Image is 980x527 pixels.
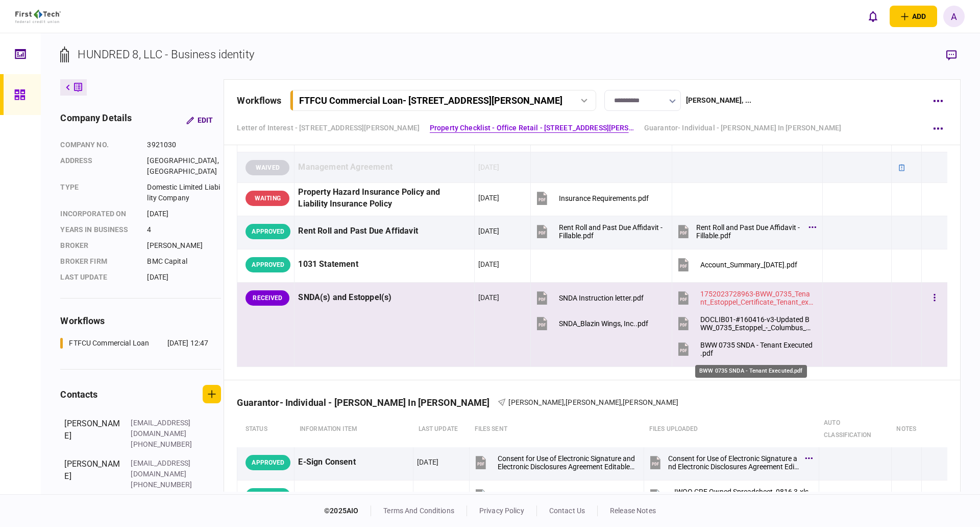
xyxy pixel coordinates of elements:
[559,294,644,302] div: SNDA Instruction letter.pdf
[479,507,524,515] a: privacy policy
[430,123,634,133] a: Property Checklist - Office Retail - [STREET_ADDRESS][PERSON_NAME]
[534,286,644,309] button: SNDA Instruction letter.pdf
[131,439,197,450] div: [PHONE_NUMBER]
[473,484,612,507] button: CRE Owned Spreadsheet_0816.xlsm
[60,182,137,203] div: Type
[60,111,132,129] div: company details
[60,256,137,267] div: broker firm
[299,95,562,106] div: FTFCU Commercial Loan - [STREET_ADDRESS][PERSON_NAME]
[819,411,891,447] th: auto classification
[295,411,413,447] th: Information item
[131,458,197,479] div: [EMAIL_ADDRESS][DOMAIN_NAME]
[298,156,470,179] div: Management Agreement
[246,257,290,272] div: APPROVED
[648,484,810,507] button: JWOO.CRE Owned Spreadsheet_0816 3.xlsx
[676,286,814,309] button: 1752023728963-BWW_0735_Tenant_Estoppel_Certificate_Tenant_executed-2.pdf
[700,315,814,332] div: DOCLIB01-#160416-v3-Updated BWW_0735_Estoppel_-_Columbus_OH - executed.pdf
[246,224,290,239] div: APPROVED
[60,209,137,219] div: incorporated on
[147,272,221,283] div: [DATE]
[890,6,937,27] button: open adding identity options
[290,90,596,111] button: FTFCU Commercial Loan- [STREET_ADDRESS][PERSON_NAME]
[534,220,663,243] button: Rent Roll and Past Due Affidavit - Fillable.pdf
[891,411,921,447] th: notes
[566,398,621,406] span: [PERSON_NAME]
[69,338,149,349] div: FTFCU Commercial Loan
[478,259,500,269] div: [DATE]
[78,46,254,63] div: HUNDRED 8, LLC - Business identity
[534,312,648,335] button: SNDA_Blazin Wings, Inc..pdf
[60,387,97,401] div: contacts
[610,507,656,515] a: release notes
[478,226,500,236] div: [DATE]
[676,337,814,360] button: BWW 0735 SNDA - Tenant Executed.pdf
[413,411,470,447] th: last update
[147,224,221,235] div: 4
[298,484,409,507] div: CRE Owned Worksheet
[15,10,61,23] img: client company logo
[147,209,221,219] div: [DATE]
[498,454,635,471] div: Consent for Use of Electronic Signature and Electronic Disclosures Agreement Editable.pdf
[147,155,221,177] div: [GEOGRAPHIC_DATA], [GEOGRAPHIC_DATA]
[644,123,841,133] a: Guarantor- Individual - [PERSON_NAME] In [PERSON_NAME]
[668,454,799,471] div: Consent for Use of Electronic Signature and Electronic Disclosures Agreement Editable.pdf
[508,398,564,406] span: [PERSON_NAME]
[621,398,623,406] span: ,
[676,220,814,243] button: Rent Roll and Past Due Affidavit - Fillable.pdf
[478,162,500,172] div: [DATE]
[60,338,208,349] a: FTFCU Commercial Loan[DATE] 12:47
[623,398,678,406] span: [PERSON_NAME]
[246,290,289,306] div: RECEIVED
[60,314,221,328] div: workflows
[478,193,500,203] div: [DATE]
[696,223,803,240] div: Rent Roll and Past Due Affidavit - Fillable.pdf
[131,490,197,512] div: Broker - BMC Capital
[246,488,290,503] div: APPROVED
[700,290,814,306] div: 1752023728963-BWW_0735_Tenant_Estoppel_Certificate_Tenant_executed-2.pdf
[417,490,438,500] div: [DATE]
[237,94,281,107] div: workflows
[686,95,751,106] div: [PERSON_NAME] , ...
[862,6,884,27] button: open notifications list
[246,160,289,175] div: WAIVED
[695,365,807,378] div: BWW 0735 SNDA - Tenant Executed.pdf
[644,411,819,447] th: Files uploaded
[298,253,470,276] div: 1031 Statement
[298,187,470,210] div: Property Hazard Insurance Policy and Liability Insurance Policy
[298,286,470,309] div: SNDA(s) and Estoppel(s)
[147,256,221,267] div: BMC Capital
[237,411,295,447] th: status
[246,191,289,206] div: WAITING
[167,338,209,349] div: [DATE] 12:47
[676,253,797,276] button: Account_Summary_06-25-2025.pdf
[64,458,120,512] div: [PERSON_NAME]
[549,507,585,515] a: contact us
[60,155,137,177] div: address
[383,507,454,515] a: terms and conditions
[324,506,371,516] div: © 2025 AIO
[473,451,635,474] button: Consent for Use of Electronic Signature and Electronic Disclosures Agreement Editable.pdf
[298,220,470,243] div: Rent Roll and Past Due Affidavit
[559,223,663,240] div: Rent Roll and Past Due Affidavit - Fillable.pdf
[534,187,649,210] button: Insurance Requirements.pdf
[672,488,810,504] div: JWOO.CRE Owned Spreadsheet_0816 3.xlsx
[559,319,648,328] div: SNDA_Blazin Wings, Inc..pdf
[131,479,197,490] div: [PHONE_NUMBER]
[60,224,137,235] div: years in business
[64,418,120,450] div: [PERSON_NAME]
[470,411,644,447] th: files sent
[943,6,965,27] button: A
[178,111,221,129] button: Edit
[676,312,814,335] button: DOCLIB01-#160416-v3-Updated BWW_0735_Estoppel_-_Columbus_OH - executed.pdf
[564,398,566,406] span: ,
[147,182,221,203] div: Domestic Limited Liability Company
[498,492,612,500] div: CRE Owned Spreadsheet_0816.xlsm
[60,272,137,283] div: last update
[237,123,420,133] a: Letter of Interest - [STREET_ADDRESS][PERSON_NAME]
[60,140,137,150] div: company no.
[298,451,409,474] div: E-Sign Consent
[147,140,221,150] div: 3921030
[147,240,221,251] div: [PERSON_NAME]
[700,261,797,269] div: Account_Summary_06-25-2025.pdf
